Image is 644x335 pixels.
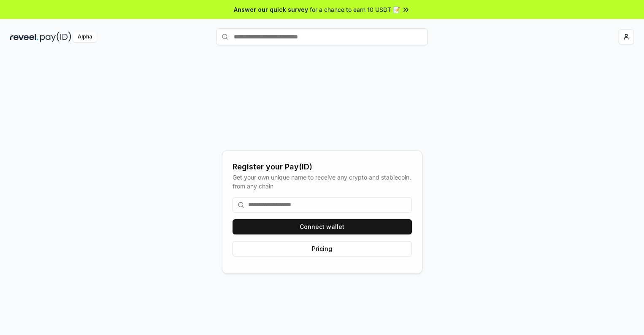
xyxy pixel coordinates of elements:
div: Alpha [73,32,97,42]
span: Answer our quick survey [234,5,308,14]
img: reveel_dark [10,32,38,42]
span: for a chance to earn 10 USDT 📝 [310,5,400,14]
button: Connect wallet [233,219,412,234]
button: Pricing [233,241,412,256]
img: pay_id [40,32,71,42]
div: Get your own unique name to receive any crypto and stablecoin, from any chain [233,173,412,191]
div: Register your Pay(ID) [233,161,412,173]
